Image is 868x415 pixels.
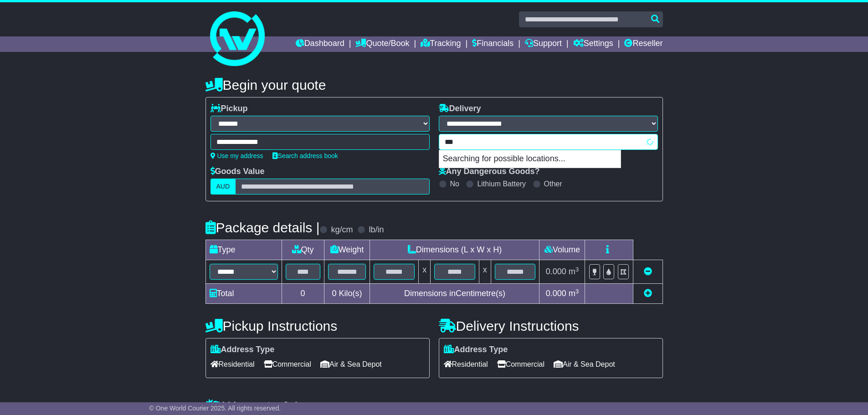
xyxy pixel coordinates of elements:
label: Other [544,179,562,188]
a: Support [525,36,562,52]
label: No [450,179,459,188]
label: kg/cm [331,225,353,235]
a: Use my address [211,152,263,159]
span: m [569,267,579,276]
td: Kilo(s) [324,284,370,304]
a: Reseller [624,36,663,52]
a: Quote/Book [355,36,409,52]
span: Commercial [497,357,544,371]
h4: Pickup Instructions [205,318,430,333]
td: Dimensions (L x W x H) [370,240,539,260]
sup: 3 [575,266,579,273]
span: 0.000 [546,289,566,298]
typeahead: Please provide city [439,134,658,150]
span: Commercial [264,357,311,371]
td: Weight [324,240,370,260]
label: Goods Value [211,167,265,177]
a: Financials [472,36,514,52]
td: Dimensions in Centimetre(s) [370,284,539,304]
span: Residential [444,357,488,371]
span: Air & Sea Depot [320,357,382,371]
span: Air & Sea Depot [554,357,615,371]
td: x [479,260,491,284]
h4: Warranty & Insurance [205,399,663,414]
span: © One World Courier 2025. All rights reserved. [149,405,281,412]
span: 0 [332,289,336,298]
td: Volume [539,240,585,260]
a: Dashboard [296,36,344,52]
td: Qty [282,240,324,260]
td: 0 [282,284,324,304]
td: x [419,260,431,284]
p: Searching for possible locations... [439,150,621,168]
span: 0.000 [546,267,566,276]
label: Address Type [211,345,275,355]
span: Residential [211,357,255,371]
td: Total [205,284,282,304]
a: Tracking [421,36,461,52]
h4: Package details | [205,220,320,235]
span: m [569,289,579,298]
a: Settings [573,36,613,52]
a: Add new item [644,289,652,298]
a: Search address book [272,152,338,159]
label: Pickup [211,104,248,114]
h4: Begin your quote [205,77,663,92]
sup: 3 [575,288,579,295]
label: Lithium Battery [477,179,526,188]
td: Type [205,240,282,260]
a: Remove this item [644,267,652,276]
label: Delivery [439,104,481,114]
label: Any Dangerous Goods? [439,167,540,177]
h4: Delivery Instructions [439,318,663,333]
label: AUD [211,179,236,195]
label: Address Type [444,345,508,355]
label: lb/in [369,225,384,235]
